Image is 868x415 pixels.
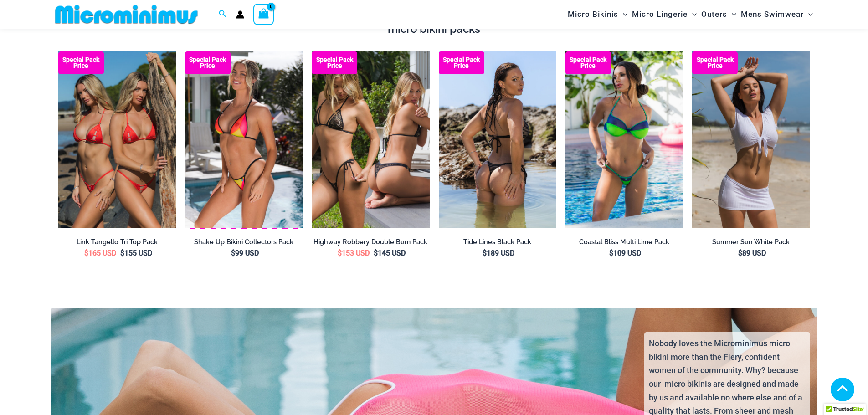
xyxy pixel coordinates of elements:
img: Coastal Bliss Multi Lime 3223 Underwire Top 4275 Micro 07 [565,51,683,228]
span: Micro Lingerie [632,3,688,26]
b: Special Pack Price [312,57,357,69]
a: Search icon link [219,9,227,20]
a: Coastal Bliss Multi Lime 3223 Underwire Top 4275 Micro 07 Coastal Bliss Multi Lime 3223 Underwire... [565,51,683,228]
img: Bikini Pack [58,51,176,228]
bdi: 145 USD [374,249,406,257]
h4: micro bikini packs [58,23,810,36]
bdi: 165 USD [84,249,116,257]
span: Menu Toggle [727,3,736,26]
a: View Shopping Cart, empty [253,4,274,25]
span: $ [120,249,124,257]
span: Micro Bikinis [568,3,618,26]
span: Menu Toggle [804,3,813,26]
a: Summer Sun White 9116 Top 522 Skirt 08 Summer Sun White 9116 Top 522 Skirt 10Summer Sun White 911... [692,51,810,228]
a: Account icon link [236,10,244,19]
a: Bikini Pack Bikini Pack BBikini Pack B [58,51,176,228]
a: Coastal Bliss Multi Lime Pack [565,238,683,246]
span: Menu Toggle [688,3,697,26]
span: Mens Swimwear [741,3,804,26]
span: Outers [701,3,727,26]
bdi: 189 USD [483,249,514,257]
bdi: 109 USD [609,249,641,257]
img: Top Bum Pack [312,51,429,228]
a: Highway Robbery Double Bum Pack [312,238,429,246]
span: $ [374,249,378,257]
bdi: 153 USD [338,249,370,257]
b: Special Pack Price [692,57,738,69]
span: $ [483,249,487,257]
b: Special Pack Price [565,57,611,69]
span: $ [338,249,342,257]
a: Micro LingerieMenu ToggleMenu Toggle [630,3,699,26]
img: Shake Up Sunset 3145 Top 4145 Bottom 04 [185,51,303,228]
span: $ [84,249,88,257]
b: Special Pack Price [439,57,484,69]
a: Summer Sun White Pack [692,238,810,246]
a: Link Tangello Tri Top Pack [58,238,176,246]
a: Tide Lines Black 350 Halter Top 470 Thong 04 Tide Lines Black 350 Halter Top 470 Thong 03Tide Lin... [439,51,556,228]
a: Micro BikinisMenu ToggleMenu Toggle [565,3,630,26]
b: Special Pack Price [58,57,104,69]
img: MM SHOP LOGO FLAT [51,4,201,25]
a: Tide Lines Black Pack [439,238,556,246]
bdi: 99 USD [231,249,259,257]
a: Shake Up Bikini Collectors Pack [185,238,303,246]
span: $ [738,249,742,257]
span: $ [231,249,235,257]
a: Top Bum Pack Highway Robbery Black Gold 305 Tri Top 456 Micro 05Highway Robbery Black Gold 305 Tr... [312,51,429,228]
a: OutersMenu ToggleMenu Toggle [699,3,739,26]
a: Shake Up Sunset 3145 Top 4145 Bottom 04 Shake Up Sunset 3145 Top 4145 Bottom 05Shake Up Sunset 31... [185,51,303,228]
b: Special Pack Price [185,57,231,69]
span: $ [609,249,613,257]
img: Tide Lines Black 350 Halter Top 470 Thong 03 [439,51,556,228]
a: Mens SwimwearMenu ToggleMenu Toggle [739,3,815,26]
bdi: 89 USD [738,249,766,257]
bdi: 155 USD [120,249,152,257]
nav: Site Navigation [564,1,817,27]
span: Menu Toggle [618,3,627,26]
img: Summer Sun White 9116 Top 522 Skirt 08 [692,51,810,228]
